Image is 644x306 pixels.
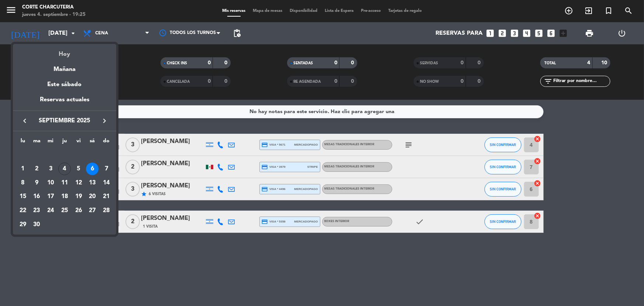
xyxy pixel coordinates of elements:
div: Reservas actuales [13,95,116,110]
th: domingo [99,137,113,148]
div: 23 [31,204,43,217]
div: 10 [44,177,57,189]
div: 4 [58,163,71,175]
i: keyboard_arrow_left [20,116,29,125]
div: 25 [58,204,71,217]
div: 16 [31,190,43,203]
div: 9 [31,177,43,189]
div: 7 [100,163,113,175]
th: martes [30,137,44,148]
td: 9 de septiembre de 2025 [30,176,44,190]
th: lunes [16,137,30,148]
div: Este sábado [13,74,116,95]
div: 15 [17,190,29,203]
div: 6 [86,163,99,175]
div: Hoy [13,44,116,59]
td: 1 de septiembre de 2025 [16,162,30,176]
th: viernes [72,137,86,148]
div: 18 [58,190,71,203]
td: SEP. [16,148,113,162]
td: 20 de septiembre de 2025 [86,190,100,204]
span: septiembre 2025 [31,116,98,126]
td: 26 de septiembre de 2025 [72,204,86,218]
td: 28 de septiembre de 2025 [99,204,113,218]
div: 11 [58,177,71,189]
div: 22 [17,204,29,217]
td: 6 de septiembre de 2025 [86,162,100,176]
button: keyboard_arrow_right [98,116,111,126]
td: 22 de septiembre de 2025 [16,204,30,218]
button: keyboard_arrow_left [18,116,31,126]
div: 13 [86,177,99,189]
td: 14 de septiembre de 2025 [99,176,113,190]
div: 24 [44,204,57,217]
td: 15 de septiembre de 2025 [16,190,30,204]
div: 3 [44,163,57,175]
div: 29 [17,218,29,231]
div: 19 [72,190,85,203]
td: 30 de septiembre de 2025 [30,218,44,232]
td: 25 de septiembre de 2025 [58,204,72,218]
div: 5 [72,163,85,175]
div: 20 [86,190,99,203]
div: 14 [100,177,113,189]
i: keyboard_arrow_right [100,116,109,125]
td: 12 de septiembre de 2025 [72,176,86,190]
th: sábado [86,137,100,148]
div: 28 [100,204,113,217]
td: 19 de septiembre de 2025 [72,190,86,204]
td: 16 de septiembre de 2025 [30,190,44,204]
div: 1 [17,163,29,175]
td: 23 de septiembre de 2025 [30,204,44,218]
th: miércoles [44,137,58,148]
div: 21 [100,190,113,203]
td: 3 de septiembre de 2025 [44,162,58,176]
div: 30 [31,218,43,231]
td: 29 de septiembre de 2025 [16,218,30,232]
div: 2 [31,163,43,175]
td: 4 de septiembre de 2025 [58,162,72,176]
td: 18 de septiembre de 2025 [58,190,72,204]
div: 12 [72,177,85,189]
td: 11 de septiembre de 2025 [58,176,72,190]
th: jueves [58,137,72,148]
td: 8 de septiembre de 2025 [16,176,30,190]
td: 7 de septiembre de 2025 [99,162,113,176]
td: 24 de septiembre de 2025 [44,204,58,218]
td: 13 de septiembre de 2025 [86,176,100,190]
td: 2 de septiembre de 2025 [30,162,44,176]
div: Mañana [13,59,116,74]
div: 17 [44,190,57,203]
td: 5 de septiembre de 2025 [72,162,86,176]
td: 21 de septiembre de 2025 [99,190,113,204]
td: 17 de septiembre de 2025 [44,190,58,204]
td: 10 de septiembre de 2025 [44,176,58,190]
td: 27 de septiembre de 2025 [86,204,100,218]
div: 27 [86,204,99,217]
div: 8 [17,177,29,189]
div: 26 [72,204,85,217]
